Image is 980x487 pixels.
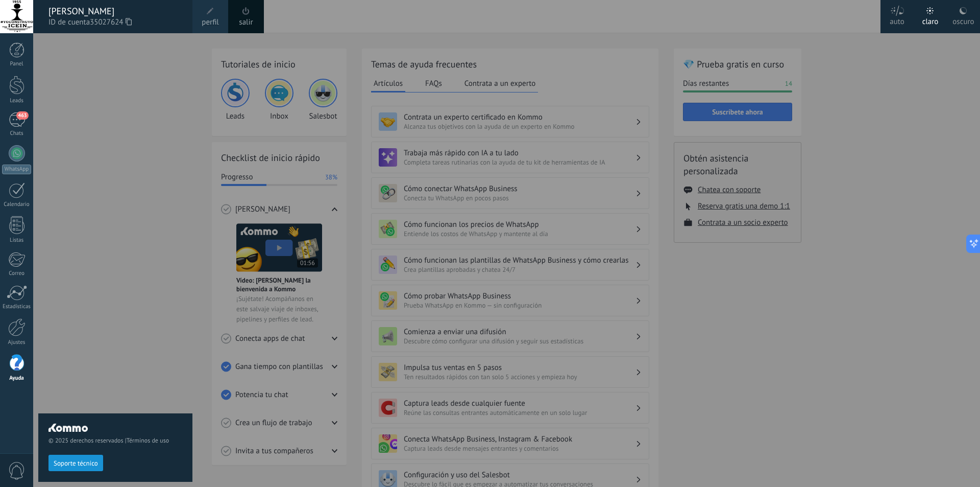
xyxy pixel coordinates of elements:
a: salir [239,17,253,28]
div: WhatsApp [2,165,31,174]
span: 463 [16,111,28,120]
span: ID de cuenta [48,17,182,28]
div: Estadísticas [2,304,32,310]
span: Soporte técnico [54,460,98,467]
div: Listas [2,237,32,244]
div: Ajustes [2,339,32,346]
div: [PERSON_NAME] [48,6,182,17]
button: Soporte técnico [48,455,103,471]
div: Leads [2,98,32,104]
span: perfil [202,17,218,28]
div: Calendario [2,201,32,208]
div: oscuro [952,7,974,33]
div: Panel [2,61,32,67]
span: © 2025 derechos reservados | [48,437,182,445]
div: auto [890,7,904,33]
div: Ayuda [2,375,32,382]
span: 35027624 [90,17,132,28]
a: Soporte técnico [48,459,103,467]
div: Chats [2,130,32,137]
a: Términos de uso [127,437,169,445]
div: claro [922,7,939,33]
div: Correo [2,270,32,277]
